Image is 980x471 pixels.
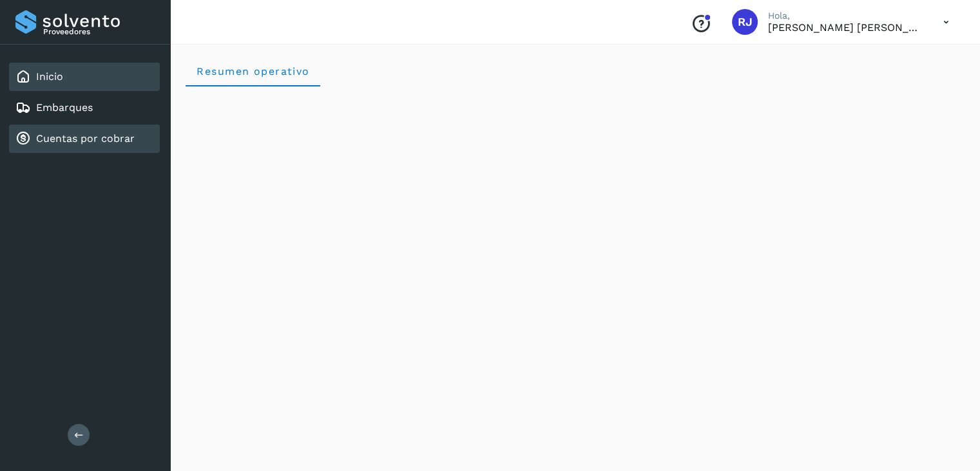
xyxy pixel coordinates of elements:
[36,132,135,145] a: Cuentas por cobrar
[36,101,93,114] a: Embarques
[43,27,155,36] p: Proveedores
[9,125,160,153] div: Cuentas por cobrar
[768,10,923,21] p: Hola,
[36,70,63,83] a: Inicio
[196,65,310,77] span: Resumen operativo
[9,94,160,122] div: Embarques
[768,21,923,34] p: RODRIGO JAVIER MORENO ROJAS
[9,63,160,91] div: Inicio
